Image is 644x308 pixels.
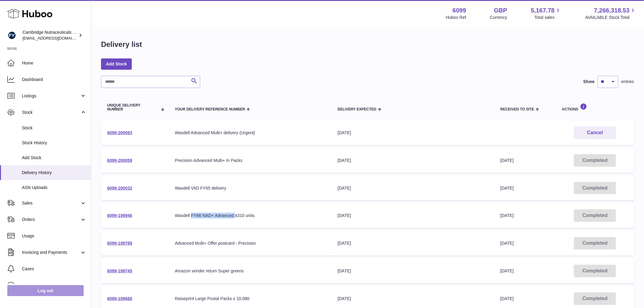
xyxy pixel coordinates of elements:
[453,6,466,15] strong: 6099
[585,6,637,20] a: 7,266,318.53 AVAILABLE Stock Total
[22,200,80,206] span: Sales
[338,158,488,163] div: [DATE]
[101,40,142,49] h1: Delivery list
[500,213,514,218] span: [DATE]
[594,6,630,15] span: 7,266,318.53
[531,6,562,20] a: 5,167.78 Total sales
[7,31,16,40] img: huboo@camnutra.com
[338,268,488,274] div: [DATE]
[500,107,534,111] span: Received to Site
[107,186,132,191] a: 6099-200032
[107,213,132,218] a: 6099-199946
[175,130,326,136] div: Wasdell Advanced Multi+ delivery (Urgent)
[22,77,86,82] span: Dashboard
[338,296,488,302] div: [DATE]
[585,15,637,20] span: AVAILABLE Stock Total
[562,103,628,111] div: Actions
[574,127,616,139] button: Cancel
[500,186,514,191] span: [DATE]
[175,268,326,274] div: Amazon vender return Super greens
[22,140,86,146] span: Stock History
[22,266,86,272] span: Cases
[446,15,466,20] div: Huboo Ref
[22,60,86,66] span: Home
[107,268,132,273] a: 6099-199745
[500,268,514,273] span: [DATE]
[338,130,488,136] div: [DATE]
[23,36,89,40] span: [EMAIL_ADDRESS][DOMAIN_NAME]
[7,285,84,296] a: Log out
[175,240,326,246] div: Advanced Multi+ Offer postcard - Precision
[175,296,326,302] div: Raiseprint Large Postal Packs x 10,080
[490,15,507,20] div: Currency
[531,6,555,15] span: 5,167.78
[583,79,595,85] label: Show
[338,240,488,246] div: [DATE]
[22,217,80,222] span: Orders
[175,185,326,191] div: Wasdell VitD FY65 delivery
[22,170,86,176] span: Delivery History
[338,213,488,219] div: [DATE]
[107,130,132,135] a: 6099-200083
[22,282,86,288] span: Channels
[494,6,507,15] strong: GBP
[338,107,376,111] span: Delivery Expected
[175,213,326,219] div: Wasdell FY66 NAD+ Advanced 4310 units
[107,296,132,301] a: 6099-199668
[621,79,634,85] span: entries
[175,107,245,111] span: Your Delivery Reference Number
[23,30,77,41] div: Cambridge Nutraceuticals Ltd
[22,125,86,131] span: Stock
[107,158,132,163] a: 6099-200059
[107,103,157,111] span: Unique Delivery Number
[338,185,488,191] div: [DATE]
[22,233,86,239] span: Usage
[101,58,132,69] a: Add Stock
[500,241,514,246] span: [DATE]
[500,296,514,301] span: [DATE]
[22,250,80,255] span: Invoicing and Payments
[107,241,132,246] a: 6099-199789
[500,158,514,163] span: [DATE]
[175,158,326,163] div: Precision Advanced Multi+ In Packs
[22,93,80,99] span: Listings
[22,155,86,161] span: Add Stock
[534,15,562,20] span: Total sales
[22,185,86,191] span: ASN Uploads
[22,110,80,115] span: Stock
